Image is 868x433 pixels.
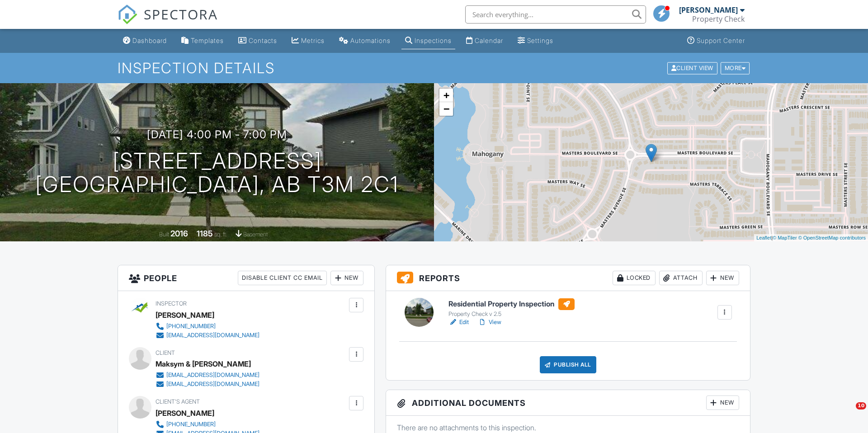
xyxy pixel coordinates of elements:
span: SPECTORA [144,5,218,24]
a: Calendar [462,33,507,49]
h3: [DATE] 4:00 pm - 7:00 pm [147,128,287,141]
a: SPECTORA [118,12,218,31]
a: Edit [448,318,469,327]
a: Dashboard [119,33,170,49]
p: There are no attachments to this inspection. [397,423,739,433]
div: Locked [613,271,656,285]
a: [PHONE_NUMBER] [156,420,259,429]
span: Built [159,231,169,238]
span: 10 [856,402,866,409]
div: Attach [659,271,703,285]
div: [PHONE_NUMBER] [166,323,216,330]
div: [EMAIL_ADDRESS][DOMAIN_NAME] [166,372,259,379]
a: Contacts [235,33,281,49]
div: [PERSON_NAME] [679,5,738,14]
div: [PERSON_NAME] [156,308,214,322]
div: New [330,271,363,285]
a: Leaflet [756,235,771,240]
div: [EMAIL_ADDRESS][DOMAIN_NAME] [166,381,259,388]
div: 1185 [197,229,213,238]
div: Property Check v 2.5 [448,311,575,318]
div: | [754,234,868,242]
a: © MapTiler [773,235,797,240]
a: Support Center [684,33,749,49]
div: Metrics [301,37,325,44]
a: Zoom in [439,89,453,102]
a: Client View [666,64,720,71]
div: Client View [667,62,717,74]
h1: [STREET_ADDRESS] [GEOGRAPHIC_DATA], AB T3M 2C1 [35,149,399,197]
h6: Residential Property Inspection [448,298,575,310]
div: New [706,271,739,285]
div: Templates [191,37,224,44]
h3: Additional Documents [386,390,750,416]
a: [PHONE_NUMBER] [156,322,259,331]
div: Dashboard [132,37,167,44]
a: Inspections [401,33,455,49]
span: Client's Agent [156,398,200,405]
div: Calendar [475,37,503,44]
div: Settings [527,37,553,44]
span: sq. ft. [214,231,227,238]
h1: Inspection Details [118,60,750,76]
input: Search everything... [465,5,646,24]
div: Contacts [249,37,277,44]
img: The Best Home Inspection Software - Spectora [118,5,137,24]
div: Disable Client CC Email [238,271,327,285]
a: [EMAIL_ADDRESS][DOMAIN_NAME] [156,371,259,380]
span: basement [243,231,268,238]
div: Property Check [692,14,745,24]
a: Zoom out [439,102,453,116]
h3: People [118,265,374,291]
a: Settings [514,33,557,49]
a: Automations (Basic) [335,33,394,49]
div: 2016 [170,229,188,238]
div: Publish All [540,356,596,373]
div: Automations [350,37,391,44]
div: New [706,395,739,410]
div: [EMAIL_ADDRESS][DOMAIN_NAME] [166,332,259,339]
div: Maksym & [PERSON_NAME] [156,357,251,371]
a: Residential Property Inspection Property Check v 2.5 [448,298,575,318]
a: [EMAIL_ADDRESS][DOMAIN_NAME] [156,331,259,340]
a: [EMAIL_ADDRESS][DOMAIN_NAME] [156,380,259,389]
span: Inspector [156,300,187,307]
div: More [721,62,750,74]
a: Templates [178,33,227,49]
span: Client [156,349,175,356]
a: View [478,318,501,327]
a: Metrics [288,33,328,49]
h3: Reports [386,265,750,291]
div: Inspections [415,37,452,44]
div: [PHONE_NUMBER] [166,421,216,428]
div: Support Center [697,37,745,44]
a: © OpenStreetMap contributors [798,235,866,240]
iframe: Intercom live chat [837,402,859,424]
a: [PERSON_NAME] [156,406,214,420]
